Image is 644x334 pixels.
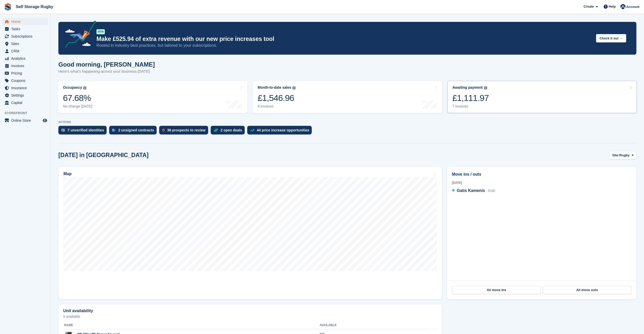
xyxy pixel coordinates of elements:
[14,3,55,11] a: Self Storage Rugby
[11,55,42,62] span: Analytics
[258,93,295,103] div: £1,546.96
[109,126,159,137] a: 2 unsigned contracts
[61,21,96,50] img: price-adjustments-announcement-icon-8257ccfd72463d97f412b2fc003d46551f7dbcb40ab6d574587a9cd5c0d94...
[211,126,247,137] a: 2 open deals
[11,92,42,99] span: Settings
[11,77,42,84] span: Coupons
[221,128,242,132] div: 2 open deals
[609,4,616,9] span: Help
[58,120,636,124] p: ACTIONS
[5,111,51,116] span: Storefront
[3,18,48,25] a: menu
[484,86,487,89] img: icon-info-grey-7440780725fd019a000dd9b08b2336e03edf1995a4989e88bcd33f0948082b44.svg
[58,167,442,299] a: Map
[63,309,93,313] h2: Unit availability
[63,172,72,176] h2: Map
[258,104,295,109] div: 8 invoices
[11,40,42,47] span: Sites
[3,117,48,124] a: menu
[3,40,48,47] a: menu
[42,117,48,124] a: Preview store
[609,151,636,159] button: Site: Rugby
[452,180,632,185] div: [DATE]
[63,104,92,109] div: No change [DATE]
[68,128,104,132] div: 7 unverified identities
[292,86,295,89] img: icon-info-grey-7440780725fd019a000dd9b08b2336e03edf1995a4989e88bcd33f0948082b44.svg
[118,128,154,132] div: 2 unsigned contracts
[96,29,105,34] div: NEW
[58,69,155,74] p: Here's what's happening across your business [DATE]
[3,84,48,92] a: menu
[619,153,630,158] span: Rugby
[584,4,594,9] span: Create
[58,81,247,113] a: Occupancy 67.68% No change [DATE]
[63,85,82,90] div: Occupancy
[447,81,637,113] a: Awaiting payment £1,111.97 7 invoices
[112,129,116,132] img: contract_signature_icon-13c848040528278c33f63329250d36e43548de30e8caae1d1a13099fd9432cc5.svg
[83,86,86,89] img: icon-info-grey-7440780725fd019a000dd9b08b2336e03edf1995a4989e88bcd33f0948082b44.svg
[3,25,48,33] a: menu
[58,61,155,68] h1: Good morning, [PERSON_NAME]
[96,35,592,43] p: Make £525.94 of extra revenue with our new price increases tool
[11,117,42,124] span: Online Store
[258,85,291,90] div: Month-to-date sales
[11,70,42,77] span: Pricing
[3,99,48,106] a: menu
[61,129,65,132] img: verify_identity-adf6edd0f0f0b5bbfe63781bf79b02c33cf7c696d77639b501bdc392416b5a36.svg
[452,85,483,90] div: Awaiting payment
[4,3,12,11] img: stora-icon-8386f47178a22dfd0bd8f6a31ec36ba5ce8667c1dd55bd0f319d3a0aa187defe.svg
[3,70,48,77] a: menu
[488,189,495,193] span: R160
[320,321,392,329] th: Available
[543,286,631,294] a: All move outs
[596,34,626,42] button: Check it out →
[247,126,315,137] a: 44 price increase opportunities
[457,188,485,193] span: Gatis Kamenis
[620,4,625,9] img: Chris Palmer
[58,152,148,159] h2: [DATE] in [GEOGRAPHIC_DATA]
[11,62,42,69] span: Invoices
[452,93,489,103] div: £1,111.97
[58,126,109,137] a: 7 unverified identities
[3,92,48,99] a: menu
[63,321,320,329] th: Name
[214,128,218,132] img: deal-1b604bf984904fb50ccaf53a9ad4b4a5d6e5aea283cecdc64d6e3604feb123c2.svg
[159,126,211,137] a: 38 prospects to review
[3,33,48,40] a: menu
[96,43,592,48] p: Rooted in industry best practices, but tailored to your subscriptions.
[63,93,92,103] div: 67.68%
[11,25,42,33] span: Tasks
[250,129,254,131] img: price_increase_opportunities-93ffe204e8149a01c8c9dc8f82e8f89637d9d84a8eef4429ea346261dce0b2c0.svg
[452,286,541,294] a: All move ins
[162,129,165,132] img: prospect-51fa495bee0391a8d652442698ab0144808aea92771e9ea1ae160a38d050c398.svg
[63,315,437,318] p: 5 available
[3,55,48,62] a: menu
[612,153,619,158] span: Site:
[167,128,206,132] div: 38 prospects to review
[452,188,495,194] a: Gatis Kamenis R160
[11,99,42,106] span: Capital
[253,81,442,113] a: Month-to-date sales £1,546.96 8 invoices
[11,33,42,40] span: Subscriptions
[452,171,632,177] h2: Move ins / outs
[3,48,48,55] a: menu
[3,62,48,69] a: menu
[257,128,309,132] div: 44 price increase opportunities
[11,84,42,92] span: Insurance
[626,4,639,9] span: Account
[3,77,48,84] a: menu
[11,48,42,55] span: CRM
[11,18,42,25] span: Home
[452,104,489,109] div: 7 invoices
